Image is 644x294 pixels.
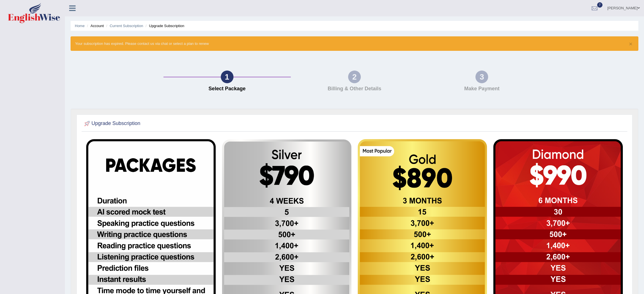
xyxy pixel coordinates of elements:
[166,86,288,92] h4: Select Package
[597,2,603,8] span: 7
[110,24,143,28] a: Current Subscription
[421,86,543,92] h4: Make Payment
[86,23,104,28] li: Account
[475,71,488,83] div: 3
[629,41,632,47] button: ×
[294,86,415,92] h4: Billing & Other Details
[83,119,140,128] h2: Upgrade Subscription
[348,71,361,83] div: 2
[221,71,233,83] div: 1
[71,36,638,51] div: Your subscription has expired. Please contact us via chat or select a plan to renew
[75,24,85,28] a: Home
[144,23,184,28] li: Upgrade Subscription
